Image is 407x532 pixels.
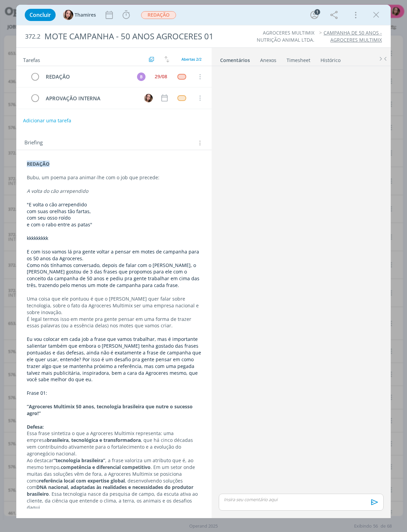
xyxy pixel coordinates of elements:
img: T [63,10,73,20]
span: Briefing [24,139,43,147]
img: T [144,94,153,102]
div: 1 [314,9,320,15]
a: CAMPANHA DE 50 ANOS - AGROCERES MULTIMIX [324,29,382,43]
button: T [143,93,153,103]
span: Concluir [30,12,51,18]
span: com seu osso roído [27,214,71,221]
strong: “Agroceres Multimix 50 anos, tecnologia brasileira que nutre o sucesso agro!” [27,403,194,416]
span: REDAÇÃO [141,11,176,19]
span: Thamires [75,13,96,17]
span: kkkkkkkkk [27,235,48,241]
strong: referência local com expertise global [39,477,125,484]
strong: brasileira, tecnológica e transformadora [47,437,141,443]
a: Histórico [320,54,341,64]
p: Essa frase sintetiza o que a Agroceres Multimix representa: uma empresa , que há cinco décadas ve... [27,430,201,457]
img: arrow-down-up.svg [164,56,169,62]
span: Eu vou colocar em cada job a frase que vamos trabalhar, mas é importante salientar também que emb... [27,336,202,383]
span: "E volta o cão arrependido [27,201,87,208]
p: Bubu, um poema para animar-lhe com o job que precede: [27,174,201,181]
strong: Defesa: [27,424,44,430]
div: REDAÇÃO [43,73,131,81]
button: 1 [309,9,320,20]
div: APROVAÇÃO INTERNA [43,94,138,103]
em: A volta do cão arrependido [27,188,88,194]
button: REDAÇÃO [141,11,176,19]
span: com suas orelhas tão fartas, [27,208,91,214]
p: É legal termos isso em mente pra gente pensar em uma forma de trazer essas palavras (ou a essênci... [27,316,201,329]
a: Timesheet [286,54,311,64]
p: Uma coisa que ele pontuou é que o [PERSON_NAME] quer falar sobre tecnologia, sobre o fato da Agro... [27,295,201,316]
button: TThamires [63,10,96,20]
span: Tarefas [23,55,40,63]
p: Ao destacar , a frase valoriza um atributo que é, ao mesmo tempo, . Em um setor onde muitas das s... [27,457,201,511]
span: Como nós tínhamos conversado, depois de falar com o [PERSON_NAME], o [PERSON_NAME] gostou de 3 da... [27,262,201,289]
span: 372.2 [25,33,40,40]
div: Anexos [260,57,276,64]
span: E com isso vamos lá pra gente voltar a pensar em motes de campanha para os 50 anos da Agroceres. [27,248,200,262]
span: e com o rabo entre as patas" [27,221,92,228]
div: MOTE CAMPANHA - 50 ANOS AGROCERES 01 [42,28,230,45]
strong: DNA nacional, adaptadas às realidades e necessidades do produtor brasileiro [27,484,195,497]
button: Adicionar uma tarefa [23,115,72,127]
button: Concluir [25,9,56,21]
div: B [137,73,146,81]
strong: REDAÇÃO [27,161,50,167]
span: Frase 01: [27,390,47,396]
strong: competência e diferencial competitivo [61,464,151,470]
strong: “tecnologia brasileira” [54,457,105,464]
button: B [136,71,146,82]
div: 29/08 [155,74,167,79]
div: dialog [16,5,391,518]
a: AGROCERES MULTIMIX NUTRIÇÃO ANIMAL LTDA. [257,29,314,43]
a: Comentários [220,54,250,64]
span: Abertas 2/2 [181,57,201,62]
